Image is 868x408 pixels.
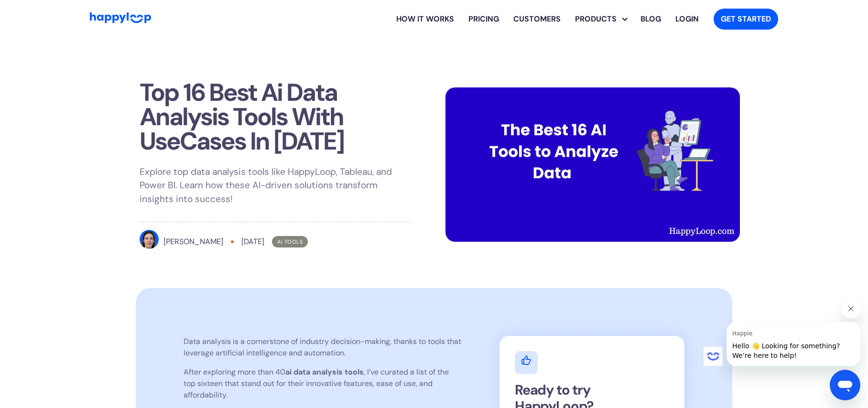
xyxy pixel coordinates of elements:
[830,370,860,400] iframe: Button to launch messaging window
[727,322,860,366] iframe: Message from Happie
[90,12,151,26] a: Go to Home Page
[285,367,364,377] strong: ai data analysis tools
[506,4,568,34] a: Learn how HappyLoop works
[633,4,668,34] a: Visit the HappyLoop blog for insights
[140,80,411,154] h1: Top 16 Best Ai Data Analysis Tools With UseCases In [DATE]
[241,236,264,247] div: [DATE]
[841,299,860,318] iframe: Close message from Happie
[575,4,633,34] div: PRODUCTS
[184,366,461,401] p: After exploring more than 40 , I’ve curated a list of the top sixteen that stand out for their in...
[704,299,860,366] div: Happie says "Hello 👋 Looking for something? We’re here to help!". Open messaging window to contin...
[272,236,308,247] div: Ai Tools
[461,4,506,34] a: View HappyLoop pricing plans
[714,9,778,30] a: Get started with HappyLoop
[389,4,461,34] a: Learn how HappyLoop works
[668,4,706,34] a: Log in to your HappyLoop account
[140,165,411,206] p: Explore top data analysis tools like HappyLoop, Tableau, and Power BI. Learn how these AI-driven ...
[90,12,151,23] img: HappyLoop Logo
[704,347,723,366] iframe: no content
[568,4,633,34] div: Explore HappyLoop use cases
[568,13,624,25] div: PRODUCTS
[184,336,461,359] p: Data analysis is a cornerstone of industry decision-making, thanks to tools that leverage artific...
[163,236,223,247] div: [PERSON_NAME]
